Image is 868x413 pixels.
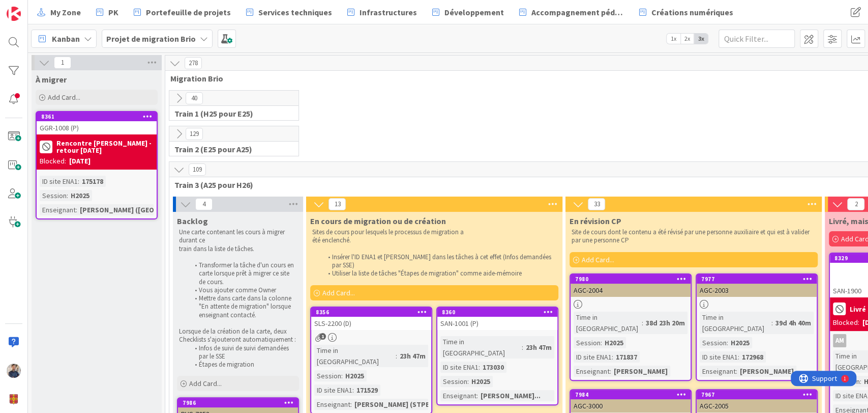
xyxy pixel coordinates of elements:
div: [PERSON_NAME] [611,366,670,377]
b: Projet de migration Brio [106,34,196,44]
span: 1 [319,333,326,340]
div: 171837 [613,351,640,363]
span: Services techniques [258,6,332,18]
div: AM [833,334,846,347]
span: : [478,362,480,373]
span: Créations numériques [651,6,733,18]
div: H2025 [343,370,367,381]
span: Accompagnement pédagogique [531,6,624,18]
span: : [350,399,352,410]
div: 173030 [480,362,506,373]
b: Livré [850,306,866,313]
span: 3x [694,34,708,44]
div: Session [440,376,467,387]
div: Time in [GEOGRAPHIC_DATA] [574,312,642,334]
div: 7967 [697,390,817,399]
img: avatar [7,392,21,406]
span: 2x [680,34,694,44]
div: 7984 [575,391,691,398]
span: : [860,376,861,387]
div: 8356 [316,309,431,316]
p: train dans la liste de tâches. [179,245,297,253]
span: Train 2 (E25 pour A25) [174,144,286,154]
span: : [642,317,643,328]
span: Développement [444,6,504,18]
div: [PERSON_NAME]... [478,390,543,401]
div: 39d 4h 40m [773,317,814,328]
div: 7977 [697,274,817,284]
a: My Zone [31,3,87,21]
span: Portefeuille de projets [146,6,231,18]
div: AGC-2005 [697,399,817,412]
div: 7984 [571,390,691,399]
li: Mettre dans carte dans la colonne "En attente de migration" lorsque enseignant contacté. [189,294,297,319]
span: : [727,337,728,348]
span: 129 [186,128,203,140]
li: Utiliser la liste de tâches "Étapes de migration" comme aide-mémoire [322,269,557,278]
span: Infrastructures [360,6,417,18]
div: H2025 [68,190,92,201]
li: Transformer la tâche d'un cours en carte lorsque prêt à migrer ce site de cours. [189,261,297,286]
div: ID site ENA1 [700,351,738,363]
span: : [736,366,737,377]
span: 2 [847,198,864,210]
p: Une carte contenant les cours à migrer durant ce [179,228,297,245]
span: En cours de migration ou de création [310,216,446,226]
div: 7986 [183,399,298,406]
div: 7977 [701,276,817,283]
div: [PERSON_NAME] [737,366,796,377]
div: AGC-2004 [571,284,691,297]
a: Créations numériques [633,3,739,21]
p: Site de cours dont le contenu a été révisé par une personne auxiliaire et qui est à valider par u... [572,228,816,245]
div: 8360 [437,308,557,317]
span: 13 [328,198,346,210]
span: : [771,317,773,328]
span: : [476,390,478,401]
span: : [76,204,77,215]
div: H2025 [728,337,752,348]
div: 175178 [79,176,106,187]
div: Blocked: [833,317,859,328]
div: Time in [GEOGRAPHIC_DATA] [314,345,396,367]
div: SAN-1001 (P) [437,317,557,330]
div: Enseignant [440,390,476,401]
li: Infos de suivi de suivi demandées par le SSE [189,344,297,361]
div: Enseignant [314,399,350,410]
div: 8360SAN-1001 (P) [437,308,557,330]
div: H2025 [602,337,626,348]
div: AGC-2003 [697,284,817,297]
span: Add Card... [322,288,355,297]
div: [PERSON_NAME] (STPEP) [352,399,439,410]
span: : [612,351,613,363]
a: Accompagnement pédagogique [513,3,630,21]
span: 1x [667,34,680,44]
span: PK [108,6,118,18]
div: 7967 [701,391,817,398]
div: Session [40,190,67,201]
div: Time in [GEOGRAPHIC_DATA] [440,336,522,359]
span: Add Card... [48,93,80,102]
div: Session [314,370,341,381]
span: En révision CP [570,216,621,226]
div: 8361 [37,112,157,121]
input: Quick Filter... [719,30,795,48]
span: : [396,350,397,362]
div: 7977AGC-2003 [697,274,817,297]
img: MW [7,364,21,378]
span: : [352,384,354,396]
span: 1 [54,57,71,69]
div: 171529 [354,384,380,396]
div: Session [700,337,727,348]
div: H2025 [469,376,493,387]
a: Développement [426,3,510,21]
a: Portefeuille de projets [128,3,237,21]
span: Train 1 (H25 pour E25) [174,108,286,119]
span: : [738,351,739,363]
div: 7980AGC-2004 [571,274,691,297]
div: [DATE] [69,156,91,167]
b: Rencontre [PERSON_NAME] - retour [DATE] [56,140,154,154]
span: : [467,376,469,387]
span: Add Card... [189,379,222,388]
div: Enseignant [40,204,76,215]
div: ID site ENA1 [574,351,612,363]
